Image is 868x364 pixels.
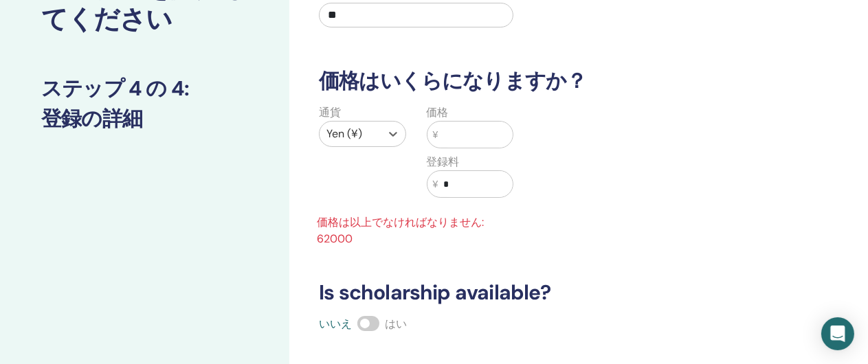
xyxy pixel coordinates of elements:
span: ¥ [433,128,438,142]
label: 登録料 [427,154,460,170]
h3: Is scholarship available? [311,280,757,305]
span: いいえ [319,317,352,331]
div: Open Intercom Messenger [821,317,854,350]
h3: 登録の詳細 [41,106,248,131]
span: はい [385,317,407,331]
span: ¥ [433,177,438,192]
h3: ステップ 4 の 4 : [41,76,248,101]
label: 価格 [427,104,449,121]
h3: 価格はいくらになりますか？ [311,69,757,93]
span: 価格は以上でなければなりません: 62000 [309,214,524,247]
label: 通貨 [319,104,341,121]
